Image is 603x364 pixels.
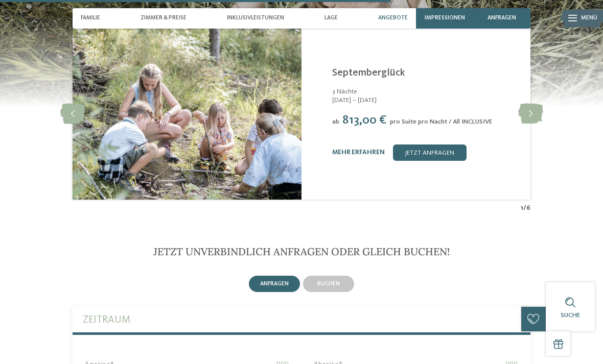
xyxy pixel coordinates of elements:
[390,118,492,125] span: pro Suite pro Nacht / All INCLUSIVE
[227,15,284,21] span: Inklusivleistungen
[332,118,339,125] span: ab
[332,68,405,78] a: Septemberglück
[425,15,465,21] span: Impressionen
[488,15,516,21] span: anfragen
[317,281,340,287] span: buchen
[378,15,408,21] span: Angebote
[153,245,450,258] span: JETZT UNVERBINDLICH ANFRAGEN ODER GLEICH BUCHEN!
[393,144,467,161] a: jetzt anfragen
[141,15,187,21] span: Zimmer & Preise
[523,204,526,213] span: /
[81,15,100,21] span: Familie
[324,15,338,21] span: Lage
[73,28,301,200] img: Septemberglück
[521,204,523,213] span: 1
[260,281,289,287] span: anfragen
[332,88,357,95] span: 3 Nächte
[561,312,580,319] span: Suche
[332,149,385,156] a: mehr erfahren
[301,274,356,294] a: buchen
[342,114,387,127] span: 813,00 €
[526,204,530,213] span: 6
[83,307,520,332] label: Zeitraum
[332,96,520,105] span: [DATE] – [DATE]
